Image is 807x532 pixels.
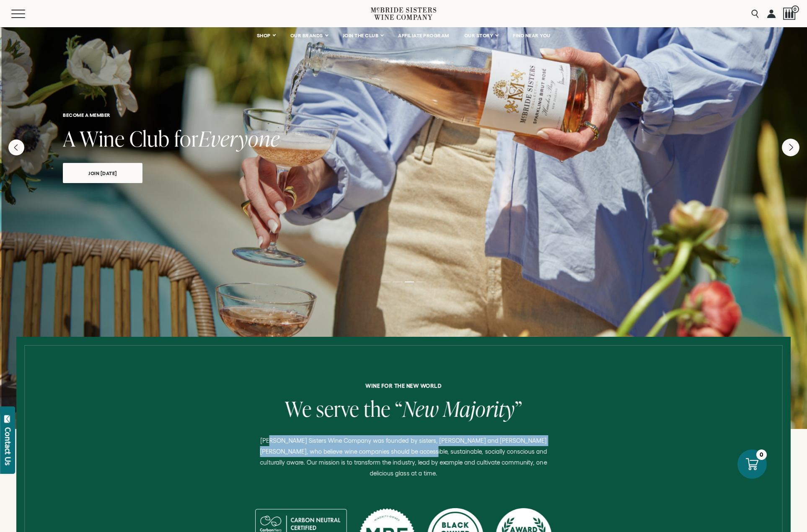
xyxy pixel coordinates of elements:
h6: Wine for the new world [88,383,719,389]
span: the [364,394,391,423]
a: SHOP [251,27,281,44]
a: OUR BRANDS [285,27,333,44]
p: [PERSON_NAME] Sisters Wine Company was founded by sisters, [PERSON_NAME] and [PERSON_NAME] [PERSO... [252,435,554,479]
span: Majority [443,394,515,423]
span: OUR BRANDS [290,33,323,39]
span: join [DATE] [74,168,132,178]
a: OUR STORY [459,27,504,44]
span: FIND NEAR YOU [513,33,551,39]
h6: become a member [63,112,744,118]
button: Previous [8,139,24,155]
li: Page dot 3 [405,281,414,282]
span: “ [395,394,402,423]
span: OUR STORY [464,33,494,39]
span: A Wine Club for [63,124,199,153]
li: Page dot 4 [416,281,426,282]
span: serve [316,394,359,423]
a: FIND NEAR YOU [507,27,556,44]
span: 0 [791,5,799,13]
div: 0 [756,449,767,460]
span: JOIN THE CLUB [343,33,379,39]
span: SHOP [257,33,271,39]
span: AFFILIATE PROGRAM [398,33,449,39]
a: AFFILIATE PROGRAM [393,27,455,44]
li: Page dot 1 [381,281,391,282]
li: Page dot 2 [393,281,402,282]
a: join [DATE] [63,163,142,183]
button: Next [782,139,799,156]
div: Contact Us [4,427,12,465]
a: JOIN THE CLUB [337,27,389,44]
span: New [403,394,439,423]
span: ” [515,394,522,423]
button: Mobile Menu Trigger [11,10,41,18]
span: We [285,394,311,423]
span: Everyone [199,124,280,153]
